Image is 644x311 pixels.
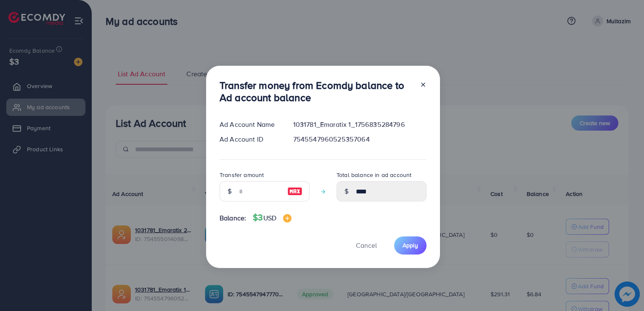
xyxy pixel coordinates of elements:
[286,120,433,129] div: 1031781_Emaratix 1_1756835284796
[253,212,292,223] h4: $3
[283,214,292,223] img: image
[403,241,418,249] span: Apply
[345,236,387,255] button: Cancel
[220,171,264,179] label: Transfer amount
[263,213,276,223] span: USD
[286,134,433,144] div: 7545547960525357064
[337,171,411,179] label: Total balance in ad account
[220,213,246,223] span: Balance:
[356,241,377,250] span: Cancel
[213,120,286,129] div: Ad Account Name
[287,186,302,196] img: image
[220,79,413,104] h3: Transfer money from Ecomdy balance to Ad account balance
[213,134,286,144] div: Ad Account ID
[394,236,427,255] button: Apply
